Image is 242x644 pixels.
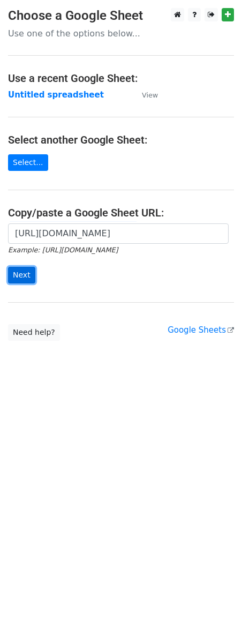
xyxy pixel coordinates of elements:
[8,133,234,146] h4: Select another Google Sheet:
[8,267,35,283] input: Next
[8,8,234,24] h3: Choose a Google Sheet
[8,154,48,171] a: Select...
[8,28,234,39] p: Use one of the options below...
[8,72,234,85] h4: Use a recent Google Sheet:
[131,90,158,100] a: View
[168,325,234,335] a: Google Sheets
[8,246,118,254] small: Example: [URL][DOMAIN_NAME]
[8,90,104,100] a: Untitled spreadsheet
[8,223,229,244] input: Paste your Google Sheet URL here
[188,593,242,644] iframe: Chat Widget
[142,91,158,99] small: View
[8,324,60,341] a: Need help?
[8,206,234,219] h4: Copy/paste a Google Sheet URL:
